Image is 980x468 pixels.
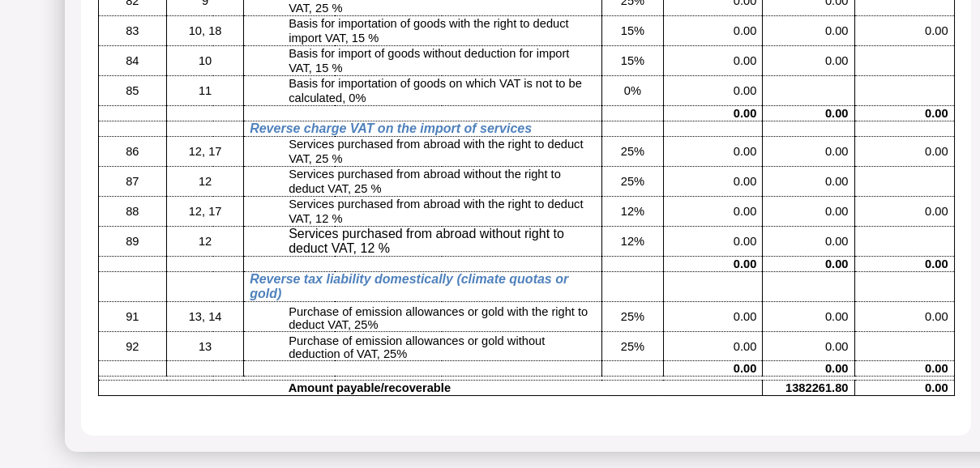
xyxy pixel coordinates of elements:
[925,257,948,270] b: 0.00
[621,340,644,353] span: 25%
[189,145,222,158] span: 12, 17
[189,310,222,323] span: 13, 14
[734,310,757,323] span: 0.00
[734,362,757,375] b: 0.00
[925,24,948,37] span: 0.00
[925,362,948,375] b: 0.00
[126,54,139,67] span: 84
[621,145,644,158] span: 25%
[621,205,644,218] span: 12%
[126,84,139,97] span: 85
[624,84,641,97] span: 0%
[825,54,849,67] span: 0.00
[734,84,757,97] span: 0.00
[734,340,757,353] span: 0.00
[126,175,139,188] span: 87
[289,227,596,256] p: Services purchased from abroad without right to deduct VAT, 12 %
[621,24,644,37] span: 15%
[621,54,644,67] span: 15%
[925,205,948,218] span: 0.00
[734,145,757,158] span: 0.00
[734,107,757,120] b: 0.00
[126,235,139,248] span: 89
[289,47,569,74] span: Basis for import of goods without deduction for import VAT, 15 %
[734,235,757,248] span: 0.00
[734,24,757,37] span: 0.00
[289,305,588,331] span: Purchase of emission allowances or gold with the right to deduct VAT, 25%
[825,340,849,353] span: 0.00
[621,235,644,248] span: 12%
[250,272,568,300] span: Reverse tax liability domestically (climate quotas or gold)
[189,24,222,37] span: 10, 18
[199,84,212,97] span: 11
[925,381,948,394] b: 0.00
[734,54,757,67] span: 0.00
[199,175,212,188] span: 12
[825,145,849,158] span: 0.00
[825,205,849,218] span: 0.00
[289,138,583,165] span: Services purchased from abroad with the right to deduct VAT, 25 %
[289,334,545,360] span: Purchase of emission allowances or gold without deduction of VAT, 25%
[189,205,222,218] span: 12, 17
[734,257,757,270] b: 0.00
[199,340,212,353] span: 13
[825,24,849,37] span: 0.00
[250,121,532,135] span: Reverse charge VAT on the import of services
[289,198,583,225] span: Services purchased from abroad with the right to deduct VAT, 12 %
[621,310,644,323] span: 25%
[126,145,139,158] span: 86
[825,235,849,248] span: 0.00
[825,175,849,188] span: 0.00
[289,77,582,104] span: Basis for importation of goods on which VAT is not to be calculated, 0%
[126,340,139,353] span: 92
[126,24,139,37] span: 83
[289,17,568,45] span: Basis for importation of goods with the right to deduct import VAT, 15 %
[289,168,561,195] span: Services purchased from abroad without the right to deduct VAT, 25 %
[126,310,139,323] span: 91
[199,54,212,67] span: 10
[825,310,849,323] span: 0.00
[925,145,948,158] span: 0.00
[825,257,849,270] b: 0.00
[199,235,212,248] span: 12
[289,381,451,394] b: Amount payable/recoverable
[785,381,848,394] b: 1382261.80
[925,107,948,120] b: 0.00
[825,362,849,375] b: 0.00
[126,205,139,218] span: 88
[621,175,644,188] span: 25%
[925,310,948,323] span: 0.00
[734,175,757,188] span: 0.00
[825,107,849,120] b: 0.00
[734,205,757,218] span: 0.00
